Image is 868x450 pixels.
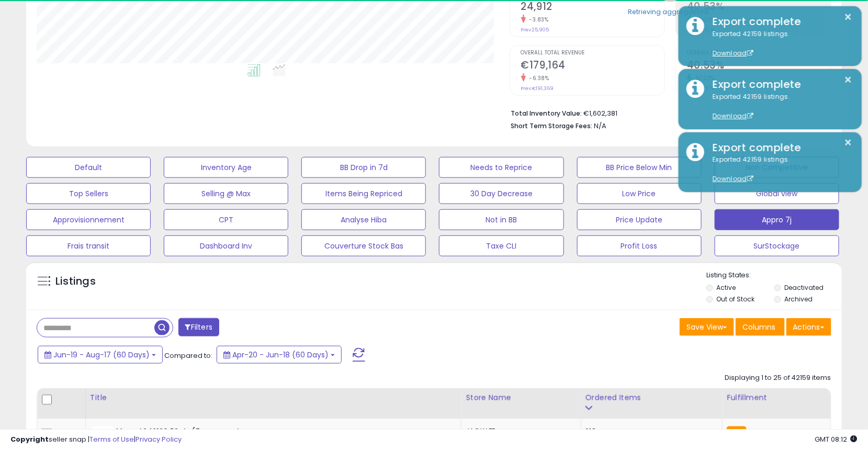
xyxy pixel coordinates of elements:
[705,77,854,92] div: Export complete
[164,157,288,178] button: Inventory Age
[53,350,150,360] span: Jun-19 - Aug-17 (60 Days)
[466,392,576,403] div: Store Name
[301,183,426,204] button: Items Being Repriced
[727,392,827,403] div: Fulfillment
[713,49,753,58] a: Download
[715,235,839,256] button: SurStockage
[725,373,831,383] div: Displaying 1 to 25 of 42159 items
[705,14,854,29] div: Export complete
[706,271,842,280] p: Listing States:
[90,392,457,403] div: Title
[742,322,775,332] span: Columns
[815,434,858,444] span: 2025-08-18 08:12 GMT
[705,155,854,184] div: Exported 42159 listings.
[164,183,288,204] button: Selling @ Max
[577,157,702,178] button: BB Price Below Min
[680,318,734,336] button: Save View
[577,183,702,204] button: Low Price
[577,235,702,256] button: Profit Loss
[301,157,426,178] button: BB Drop in 7d
[136,434,182,444] a: Privacy Policy
[10,435,182,445] div: seller snap | |
[705,92,854,121] div: Exported 42159 listings.
[577,209,702,230] button: Price Update
[705,29,854,59] div: Exported 42159 listings.
[585,392,718,403] div: Ordered Items
[89,434,134,444] a: Terms of Use
[439,209,563,230] button: Not in BB
[784,283,824,292] label: Deactivated
[439,235,563,256] button: Taxe CLI
[55,274,96,289] h5: Listings
[439,157,563,178] button: Needs to Reprice
[713,174,753,183] a: Download
[705,140,854,155] div: Export complete
[713,111,753,120] a: Download
[217,346,342,364] button: Apr-20 - Jun-18 (60 Days)
[844,73,853,86] button: ×
[178,318,219,336] button: Filters
[26,235,151,256] button: Frais transit
[439,183,563,204] button: 30 Day Decrease
[844,136,853,149] button: ×
[26,209,151,230] button: Approvisionnement
[715,183,839,204] button: Global view
[628,8,713,17] div: Retrieving aggregations..
[301,235,426,256] button: Couverture Stock Bas
[164,351,212,361] span: Compared to:
[301,209,426,230] button: Analyse Hiba
[38,346,163,364] button: Jun-19 - Aug-17 (60 Days)
[232,350,329,360] span: Apr-20 - Jun-18 (60 Days)
[715,209,839,230] button: Appro 7j
[736,318,785,336] button: Columns
[784,295,813,303] label: Archived
[164,235,288,256] button: Dashboard Inv
[786,318,831,336] button: Actions
[26,183,151,204] button: Top Sellers
[10,434,49,444] strong: Copyright
[716,295,754,303] label: Out of Stock
[26,157,151,178] button: Default
[716,283,736,292] label: Active
[164,209,288,230] button: CPT
[844,10,853,24] button: ×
